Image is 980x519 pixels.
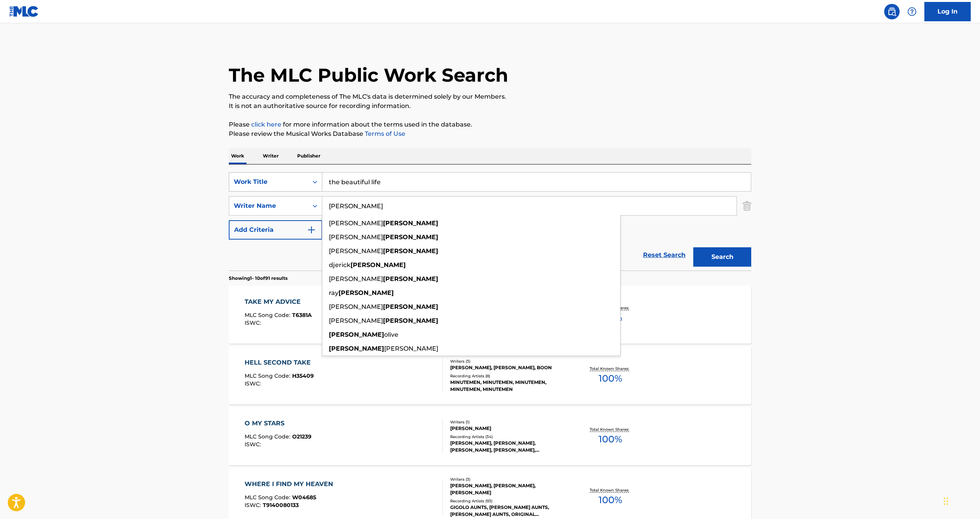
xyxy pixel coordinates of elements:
[924,2,971,21] a: Log In
[384,331,398,338] span: olive
[383,233,438,241] strong: [PERSON_NAME]
[229,407,751,465] a: O MY STARSMLC Song Code:O21239ISWC:Writers (1)[PERSON_NAME]Recording Artists (34)[PERSON_NAME], [...
[450,498,567,504] div: Recording Artists ( 93 )
[229,148,247,164] p: Work
[292,433,311,440] span: O21239
[234,177,303,187] div: Work Title
[941,482,980,519] iframe: Chat Widget
[743,196,751,216] img: Delete Criterion
[590,487,631,493] p: Total Known Shares:
[329,233,383,241] span: [PERSON_NAME]
[307,225,316,235] img: 9d2ae6d4665cec9f34b9.svg
[450,425,567,432] div: [PERSON_NAME]
[329,303,383,310] span: [PERSON_NAME]
[245,480,337,489] div: WHERE I FIND MY HEAVEN
[329,331,384,338] strong: [PERSON_NAME]
[245,419,311,428] div: O MY STARS
[383,247,438,255] strong: [PERSON_NAME]
[329,275,383,283] span: [PERSON_NAME]
[383,317,438,324] strong: [PERSON_NAME]
[292,494,316,501] span: W04685
[450,434,567,440] div: Recording Artists ( 34 )
[229,220,322,240] button: Add Criteria
[329,219,383,227] span: [PERSON_NAME]
[234,201,303,211] div: Writer Name
[384,345,438,352] span: [PERSON_NAME]
[944,490,948,513] div: Drag
[907,7,917,16] img: help
[599,493,622,507] span: 100 %
[599,372,622,385] span: 100 %
[339,289,394,296] strong: [PERSON_NAME]
[229,275,288,282] p: Showing 1 - 10 of 91 results
[329,247,383,255] span: [PERSON_NAME]
[263,502,299,509] span: T9140080133
[450,440,567,454] div: [PERSON_NAME], [PERSON_NAME], [PERSON_NAME], [PERSON_NAME], [PERSON_NAME]
[450,419,567,425] div: Writers ( 1 )
[329,317,383,324] span: [PERSON_NAME]
[245,502,263,509] span: ISWC :
[229,101,751,111] p: It is not an authoritative source for recording information.
[329,261,350,269] span: djerick
[383,303,438,310] strong: [PERSON_NAME]
[590,427,631,432] p: Total Known Shares:
[904,4,920,19] div: Help
[245,358,315,367] div: HELL SECOND TAKE
[229,92,751,101] p: The accuracy and completeness of The MLC's data is determined solely by our Members.
[245,297,312,307] div: TAKE MY ADVICE
[450,482,567,496] div: [PERSON_NAME], [PERSON_NAME], [PERSON_NAME]
[292,312,312,319] span: T6381A
[693,247,751,267] button: Search
[450,373,567,379] div: Recording Artists ( 8 )
[260,148,281,164] p: Writer
[229,172,751,271] form: Search Form
[245,433,292,440] span: MLC Song Code :
[450,504,567,518] div: GIGOLO AUNTS, [PERSON_NAME] AUNTS, [PERSON_NAME] AUNTS, ORIGINAL SOUNDTRACK, GIGOLO AUNTS
[229,120,751,129] p: Please for more information about the terms used in the database.
[245,380,263,387] span: ISWC :
[383,219,438,227] strong: [PERSON_NAME]
[450,379,567,393] div: MINUTEMEN, MINUTEMEN, MINUTEMEN, MINUTEMEN, MINUTEMEN
[245,319,263,326] span: ISWC :
[245,312,292,319] span: MLC Song Code :
[639,247,689,264] a: Reset Search
[450,476,567,482] div: Writers ( 3 )
[229,129,751,139] p: Please review the Musical Works Database
[599,432,622,446] span: 100 %
[229,286,751,344] a: TAKE MY ADVICEMLC Song Code:T6381AISWC:Writers (4)[PERSON_NAME], [PERSON_NAME], [PERSON_NAME], [P...
[450,358,567,364] div: Writers ( 3 )
[363,130,405,137] a: Terms of Use
[383,275,438,283] strong: [PERSON_NAME]
[229,346,751,404] a: HELL SECOND TAKEMLC Song Code:H35409ISWC:Writers (3)[PERSON_NAME], [PERSON_NAME], BOONRecording A...
[884,4,900,19] a: Public Search
[450,364,567,371] div: [PERSON_NAME], [PERSON_NAME], BOON
[245,494,292,501] span: MLC Song Code :
[590,366,631,372] p: Total Known Shares:
[329,345,384,352] strong: [PERSON_NAME]
[245,372,292,379] span: MLC Song Code :
[229,63,508,87] h1: The MLC Public Work Search
[887,7,897,16] img: search
[350,261,406,269] strong: [PERSON_NAME]
[292,372,314,379] span: H35409
[251,121,281,128] a: click here
[329,289,339,296] span: ray
[9,6,39,17] img: MLC Logo
[295,148,323,164] p: Publisher
[245,441,263,448] span: ISWC :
